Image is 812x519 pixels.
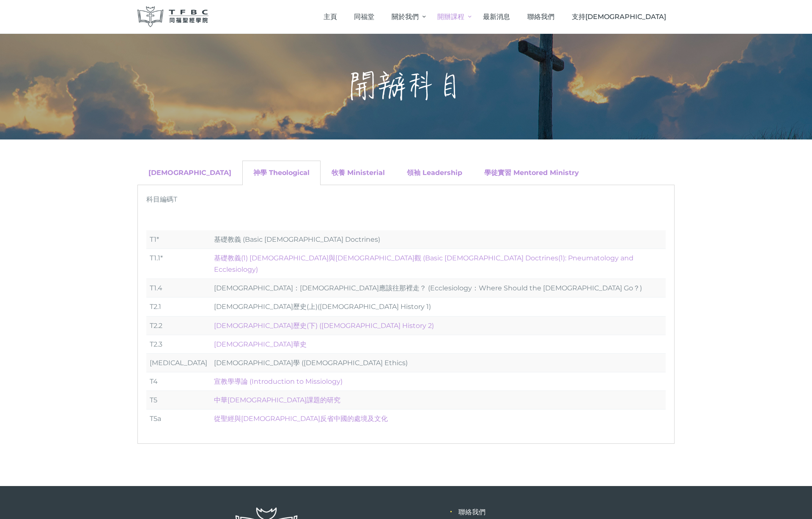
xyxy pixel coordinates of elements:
[407,169,462,177] a: 領袖 Leadership
[211,279,666,298] td: [DEMOGRAPHIC_DATA]：[DEMOGRAPHIC_DATA]應該往那裡走？ (Ecclesiology：Where Should the [DEMOGRAPHIC_DATA] Go？)
[324,13,337,21] span: 主頁
[146,410,211,428] td: T5a
[146,353,211,372] td: [MEDICAL_DATA]
[484,169,579,177] a: 學徒實習 Mentored Ministry
[392,13,419,21] span: 關於我們
[146,335,211,353] td: T2.3
[383,4,428,29] a: 關於我們
[458,508,486,516] a: 聯絡我們
[437,13,464,21] span: 開辦課程
[253,169,310,177] a: 神學 Theological
[572,13,666,21] span: 支持[DEMOGRAPHIC_DATA]
[146,316,211,335] td: T2.2
[214,254,634,273] a: 基礎教義(1) [DEMOGRAPHIC_DATA]與[DEMOGRAPHIC_DATA]觀 (Basic [DEMOGRAPHIC_DATA] Doctrines(1): Pneumatolo...
[214,322,434,330] a: [DEMOGRAPHIC_DATA]歷史(下) ([DEMOGRAPHIC_DATA] History 2)
[211,230,666,249] td: 基礎教義 (Basic [DEMOGRAPHIC_DATA] Doctrines)
[137,6,208,27] img: 同福聖經學院 TFBC
[211,353,666,372] td: [DEMOGRAPHIC_DATA]學 ([DEMOGRAPHIC_DATA] Ethics)
[354,13,374,21] span: 同福堂
[483,13,510,21] span: 最新消息
[475,4,519,29] a: 最新消息
[148,169,231,177] a: [DEMOGRAPHIC_DATA]
[146,391,211,410] td: T5
[173,195,177,203] span: T
[214,340,307,348] a: [DEMOGRAPHIC_DATA]華史
[211,298,666,316] td: [DEMOGRAPHIC_DATA]歷史(上)([DEMOGRAPHIC_DATA] History 1)
[214,396,340,404] a: 中華[DEMOGRAPHIC_DATA]課題的研究
[214,377,343,385] a: 宣教學導論 (Introduction to Missiology)
[315,4,346,29] a: 主頁
[146,195,173,203] span: 科目編碼
[429,4,475,29] a: 開辦課程
[146,279,211,298] td: T1.4
[146,372,211,391] td: T4
[332,169,385,177] a: 牧養 Ministerial
[146,298,211,316] td: T2.1
[146,249,211,279] td: T1.1*
[348,68,464,106] h1: 開辦科目
[527,13,554,21] span: 聯絡我們
[346,4,383,29] a: 同福堂
[519,4,563,29] a: 聯絡我們
[563,4,675,29] a: 支持[DEMOGRAPHIC_DATA]
[214,415,388,423] a: 從聖經與[DEMOGRAPHIC_DATA]反省中國的處境及文化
